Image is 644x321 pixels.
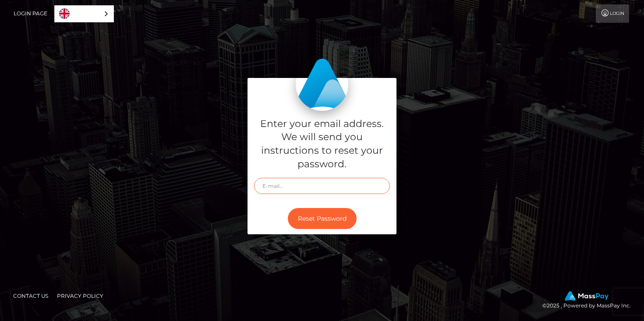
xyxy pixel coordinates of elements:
input: E-mail... [254,178,390,194]
img: MassPay [565,291,609,301]
img: MassPay Login [296,58,348,111]
button: Reset Password [288,208,357,229]
a: Contact Us [10,289,52,303]
h5: Enter your email address. We will send you instructions to reset your password. [254,117,390,171]
aside: Language selected: English [54,5,114,22]
a: English [55,6,113,22]
a: Privacy Policy [53,289,107,303]
a: Login [596,4,629,23]
div: Language [54,5,114,22]
div: © 2025 , Powered by MassPay Inc. [542,291,637,310]
a: Login Page [14,4,47,23]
